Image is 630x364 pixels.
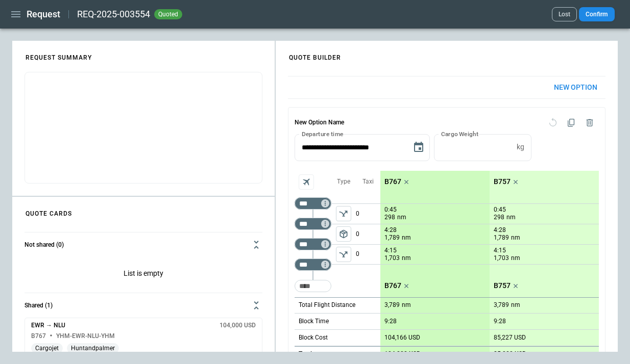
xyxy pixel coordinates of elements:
[299,174,314,190] span: Aircraft selection
[295,258,331,271] div: Too short
[506,213,516,222] p: nm
[544,114,562,132] span: Reset quote option
[402,254,411,263] p: nm
[494,281,511,290] p: B757
[25,293,262,318] button: Shared (1)
[384,350,421,358] p: 104,000 USD
[295,197,331,210] div: Too short
[362,177,374,186] p: Taxi
[31,345,63,352] span: Cargojet
[511,301,520,309] p: nm
[408,137,429,158] button: Choose date, selected date is Aug 20, 2025
[384,213,395,222] p: 298
[336,226,351,242] span: Type of sector
[13,43,104,66] h4: REQUEST SUMMARY
[384,206,397,214] p: 0:45
[336,247,351,262] span: Type of sector
[494,350,526,358] p: 85,000 USD
[562,114,580,132] span: Duplicate quote option
[494,213,504,222] p: 298
[156,11,180,18] span: quoted
[25,257,262,293] div: Not shared (0)
[338,229,349,239] span: package_2
[546,76,605,98] button: New Option
[580,114,599,132] span: Delete quote option
[517,143,524,151] p: kg
[25,242,64,248] h6: Not shared (0)
[336,226,351,242] button: left aligned
[384,301,400,309] p: 3,789
[302,129,344,138] label: Departure time
[494,206,506,214] p: 0:45
[299,301,355,309] p: Total Flight Distance
[579,7,615,21] button: Confirm
[336,206,351,221] button: left aligned
[384,254,400,263] p: 1,703
[384,247,397,254] p: 4:15
[384,334,420,342] p: 104,166 USD
[494,318,506,325] p: 9:28
[441,129,478,138] label: Cargo Weight
[31,322,65,329] h6: EWR → NLU
[25,232,262,257] button: Not shared (0)
[552,7,577,21] button: Lost
[336,206,351,221] span: Type of sector
[494,254,509,263] p: 1,703
[402,233,411,242] p: nm
[56,333,115,340] h6: YHM-EWR-NLU-YHM
[13,199,84,222] h4: QUOTE CARDS
[511,254,520,263] p: nm
[337,177,350,186] p: Type
[402,301,411,309] p: nm
[494,247,506,254] p: 4:15
[295,238,331,250] div: Too short
[384,281,401,290] p: B767
[356,245,380,264] p: 0
[356,224,380,244] p: 0
[494,226,506,234] p: 4:28
[494,233,509,242] p: 1,789
[25,302,53,309] h6: Shared (1)
[384,226,397,234] p: 4:28
[295,280,331,292] div: Too short
[25,257,262,293] p: List is empty
[31,333,46,340] h6: B767
[295,218,331,230] div: Too short
[511,233,520,242] p: nm
[494,334,526,342] p: 85,227 USD
[299,333,328,342] p: Block Cost
[299,317,329,326] p: Block Time
[384,177,401,186] p: B767
[494,177,511,186] p: B757
[384,233,400,242] p: 1,789
[356,204,380,224] p: 0
[295,114,344,132] h6: New Option Name
[27,8,60,20] h1: Request
[336,247,351,262] button: left aligned
[277,43,353,66] h4: QUOTE BUILDER
[384,318,397,325] p: 9:28
[220,322,256,329] h6: 104,000 USD
[299,351,312,357] h6: Total
[494,301,509,309] p: 3,789
[397,213,406,222] p: nm
[67,345,119,352] span: Huntandpalmer
[77,8,150,20] h2: REQ-2025-003554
